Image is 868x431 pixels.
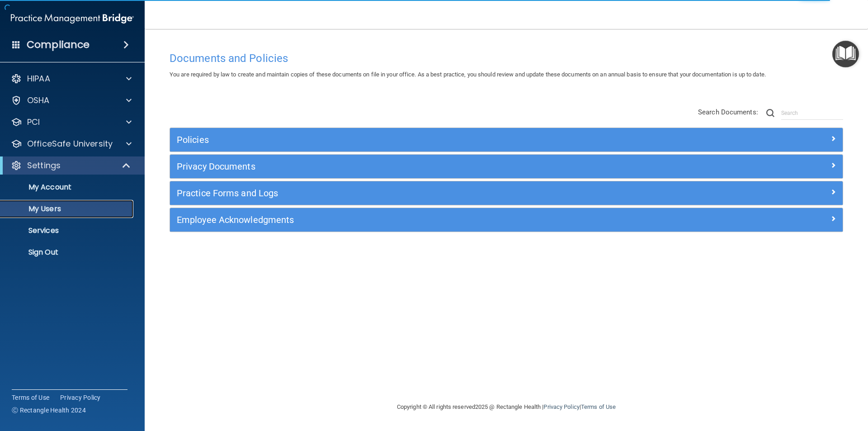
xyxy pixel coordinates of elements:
a: Terms of Use [12,393,49,402]
a: Practice Forms and Logs [177,186,836,200]
a: Employee Acknowledgments [177,213,836,227]
p: My Account [6,183,129,192]
a: Policies [177,133,836,147]
a: OfficeSafe University [11,138,132,149]
p: PCI [27,117,40,128]
p: Services [6,226,129,235]
a: Terms of Use [581,403,616,410]
a: Settings [11,160,131,171]
p: Settings [27,160,61,171]
span: Ⓒ Rectangle Health 2024 [12,406,86,415]
p: OSHA [27,95,50,106]
img: ic-search.3b580494.png [766,109,774,117]
h5: Practice Forms and Logs [177,188,668,198]
img: PMB logo [11,9,134,28]
a: Privacy Policy [60,393,101,402]
p: My Users [6,204,129,213]
a: PCI [11,117,132,128]
div: Copyright © All rights reserved 2025 @ Rectangle Health | | [341,393,671,422]
input: Search [781,106,843,120]
button: Open Resource Center [832,41,859,67]
p: OfficeSafe University [27,138,113,149]
a: Privacy Documents [177,159,836,174]
a: OSHA [11,95,132,106]
a: Privacy Policy [543,403,579,410]
h4: Documents and Policies [170,52,843,64]
h5: Employee Acknowledgments [177,215,668,225]
h5: Policies [177,135,668,145]
p: HIPAA [27,73,50,84]
p: Sign Out [6,248,129,257]
a: HIPAA [11,73,132,84]
span: You are required by law to create and maintain copies of these documents on file in your office. ... [170,71,766,78]
h4: Compliance [27,38,90,51]
h5: Privacy Documents [177,161,668,171]
span: Search Documents: [698,108,758,116]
